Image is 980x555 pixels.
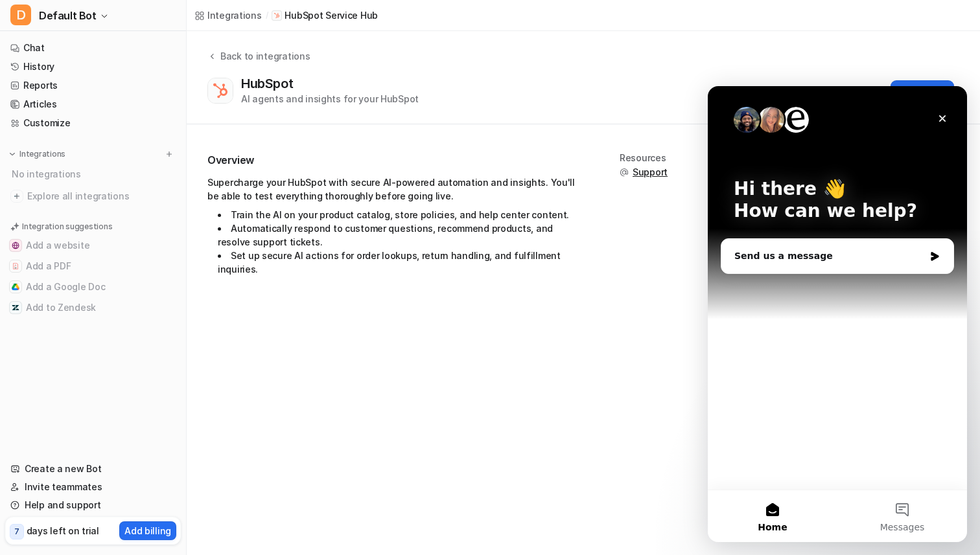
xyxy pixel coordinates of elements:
[119,521,176,540] button: Add billing
[5,478,181,496] a: Invite teammates
[211,82,229,100] img: HubSpot Service Hub
[241,92,419,106] div: AI agents and insights for your HubSpot
[10,190,23,203] img: explore all integrations
[39,6,97,25] span: Default Bot
[8,150,17,159] img: expand menu
[12,304,19,311] img: Add to Zendesk
[620,166,668,179] button: Support
[5,277,181,297] button: Add a Google DocAdd a Google Doc
[216,49,310,63] div: Back to integrations
[5,187,181,205] a: Explore all integrations
[272,9,378,22] a: HubSpot Service Hub iconHubSpot Service Hub
[194,8,262,22] a: Integrations
[19,149,65,159] p: Integrations
[12,242,19,249] img: Add a website
[708,86,967,542] iframe: Intercom live chat
[266,10,268,21] span: /
[5,39,181,57] a: Chat
[218,208,583,221] li: Train the AI on your product catalog, store policies, and help center content.
[12,262,19,270] img: Add a PDF
[10,5,31,25] span: D
[12,283,19,291] img: Add a Google Doc
[241,76,298,91] div: HubSpot
[207,153,583,168] h2: Overview
[14,526,19,538] p: 7
[5,148,69,161] button: Integrations
[5,297,181,318] button: Add to ZendeskAdd to Zendesk
[891,80,954,102] button: Start Setup
[218,249,583,276] li: Set up secure AI actions for order lookups, return handling, and fulfillment inquiries.
[124,524,171,538] p: Add billing
[5,114,181,132] a: Customize
[633,166,668,179] span: Support
[620,168,629,177] img: support.svg
[22,221,112,232] p: Integration suggestions
[8,163,181,185] div: No integrations
[27,186,176,207] span: Explore all integrations
[5,460,181,478] a: Create a new Bot
[207,8,262,22] div: Integrations
[5,76,181,95] a: Reports
[207,49,310,76] button: Back to integrations
[27,524,99,538] p: days left on trial
[5,58,181,76] a: History
[5,95,181,113] a: Articles
[5,496,181,514] a: Help and support
[218,221,583,249] li: Automatically respond to customer questions, recommend products, and resolve support tickets.
[285,9,378,22] p: HubSpot Service Hub
[5,256,181,277] button: Add a PDFAdd a PDF
[274,12,280,19] img: HubSpot Service Hub icon
[165,150,174,159] img: menu_add.svg
[207,176,583,276] div: Supercharge your HubSpot with secure AI-powered automation and insights. You'll be able to test e...
[620,153,668,163] div: Resources
[5,235,181,256] button: Add a websiteAdd a website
